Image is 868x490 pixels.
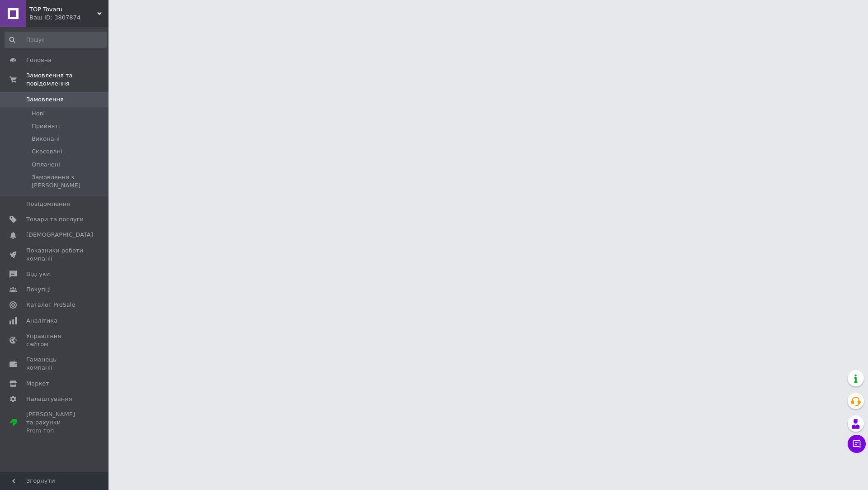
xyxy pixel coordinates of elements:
[26,332,84,348] span: Управління сайтом
[26,215,84,224] span: Товари та послуги
[32,135,60,143] span: Виконані
[26,95,64,104] span: Замовлення
[29,5,97,14] span: TOP Tovaru
[26,356,84,372] span: Гаманець компанії
[26,380,49,388] span: Маркет
[29,14,108,22] div: Ваш ID: 3807874
[5,32,107,48] input: Пошук
[26,317,57,325] span: Аналітика
[32,122,60,130] span: Прийняті
[26,71,108,88] span: Замовлення та повідомлення
[26,247,84,263] span: Показники роботи компанії
[26,56,52,64] span: Головна
[26,395,72,403] span: Налаштування
[32,109,45,118] span: Нові
[26,200,70,208] span: Повідомлення
[32,173,106,190] span: Замовлення з [PERSON_NAME]
[26,231,93,239] span: [DEMOGRAPHIC_DATA]
[32,147,62,156] span: Скасовані
[32,161,60,169] span: Оплачені
[26,270,50,278] span: Відгуки
[848,435,866,453] button: Чат з покупцем
[26,285,51,294] span: Покупці
[26,410,84,435] span: [PERSON_NAME] та рахунки
[26,301,75,309] span: Каталог ProSale
[26,427,84,435] div: Prom топ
